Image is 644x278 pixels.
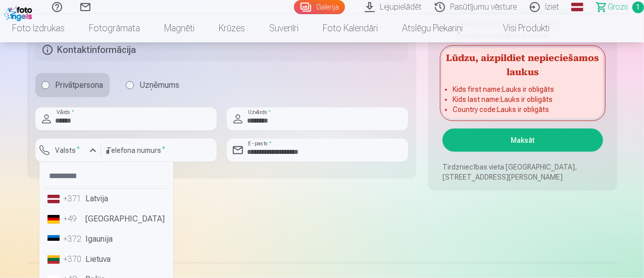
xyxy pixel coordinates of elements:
input: Privātpersona [41,81,49,89]
a: Krūzes [207,14,257,42]
li: Lietuva [43,249,169,269]
li: Latvija [43,189,169,209]
div: +371 [64,193,84,205]
li: Kids last name : Lauks ir obligāts [453,94,592,104]
div: +49 [64,213,84,225]
li: Igaunija [43,229,169,249]
a: Atslēgu piekariņi [390,14,475,42]
li: Kids first name : Lauks ir obligāts [453,84,592,94]
a: Magnēti [152,14,207,42]
p: Tirdzniecības vieta [GEOGRAPHIC_DATA], [STREET_ADDRESS][PERSON_NAME] [442,162,603,182]
span: Grozs [608,1,628,13]
label: Privātpersona [35,73,110,97]
div: Lauks ir obligāts [35,162,101,170]
li: [GEOGRAPHIC_DATA] [43,209,169,229]
a: Visi produkti [475,14,562,42]
li: Country code : Lauks ir obligāts [453,104,592,115]
button: Valsts* [35,139,101,162]
a: Suvenīri [257,14,311,42]
span: 1 [632,2,644,13]
a: Foto kalendāri [311,14,390,42]
label: Valsts [52,145,84,155]
div: +370 [64,253,84,265]
a: Fotogrāmata [77,14,152,42]
input: Uzņēmums [126,81,134,89]
label: Uzņēmums [120,73,186,97]
h5: Lūdzu, aizpildiet nepieciešamos laukus [442,48,603,80]
h5: Kontaktinformācija [35,39,409,61]
button: Maksāt [442,129,603,152]
div: +372 [64,233,84,245]
img: /fa1 [4,4,35,21]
